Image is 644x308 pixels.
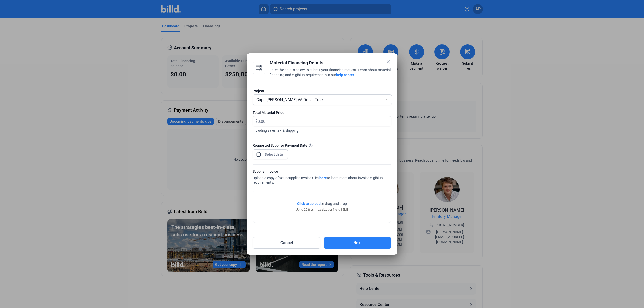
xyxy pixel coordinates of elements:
input: 0.00 [258,116,385,126]
div: Requested Supplier Payment Date [253,143,391,148]
div: Material Financing Details [270,59,391,66]
span: Click to upload [297,202,321,206]
div: Total Material Price [253,110,391,115]
a: here [319,176,327,180]
mat-icon: close [385,59,391,65]
span: or drag and drop [321,201,347,206]
button: Next [324,237,391,249]
div: Supplier Invoice [253,169,391,175]
span: Cape [PERSON_NAME] VA Dollar Tree [256,97,323,102]
input: Select date [263,151,285,157]
span: Including sales tax & shipping. [253,126,391,133]
a: help center [336,73,354,77]
div: Project [253,88,391,93]
div: Upload a copy of your supplier invoice. [253,169,391,186]
span: Click to learn more about invoice eligibility requirements. [253,176,383,184]
div: Enter the details below to submit your financing request. Learn about material financing and elig... [270,67,391,78]
div: Up to 20 files, max size per file is 15MB [296,207,348,212]
button: Open calendar [256,149,261,154]
button: Cancel [253,237,320,249]
span: . [354,73,355,77]
span: $ [253,116,258,125]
